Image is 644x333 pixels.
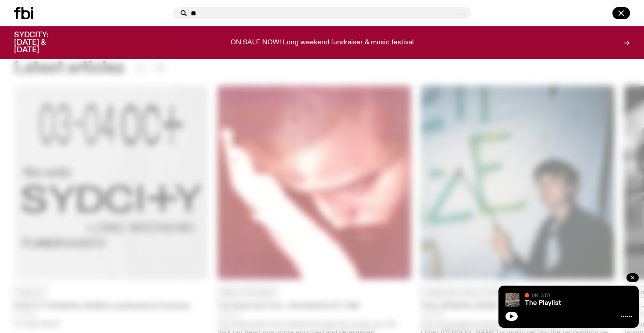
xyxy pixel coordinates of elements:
h3: SYDCITY: [DATE] & [DATE] [14,32,70,54]
span: . [457,9,460,16]
span: On Air [532,292,550,298]
p: ON SALE NOW! Long weekend fundraiser & music festival [231,39,414,47]
span: . [460,9,463,16]
a: The Playlist [525,300,561,307]
img: A corner shot of the fbi music library [505,293,519,307]
span: . [463,9,466,16]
